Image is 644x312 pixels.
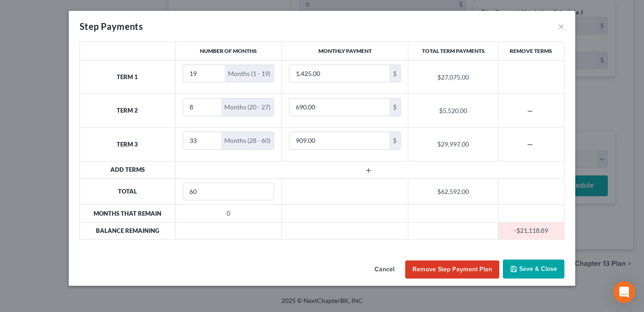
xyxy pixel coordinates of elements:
input: -- [183,65,225,82]
button: Save & Close [503,260,564,279]
input: 0.00 [289,99,389,116]
button: Remove Step Payment Plan [405,260,499,279]
th: Monthly Payment [282,42,408,61]
div: $ [389,132,400,149]
input: -- [183,183,274,200]
input: 0.00 [289,65,389,82]
th: Term 3 [80,128,175,161]
th: Number of Months [175,42,282,61]
button: × [558,21,564,32]
div: Months (1 - 19) [225,65,274,82]
div: Step Payments [80,20,143,33]
div: Months (20 - 27) [221,99,274,116]
th: Term 2 [80,94,175,128]
td: $27,075.00 [408,60,498,94]
th: Add Terms [80,161,175,178]
input: -- [183,99,222,116]
td: -$21,118.89 [498,222,564,239]
th: Remove Terms [498,42,564,61]
th: Total [80,178,175,204]
div: $ [389,99,400,116]
div: Months (28 - 60) [221,132,274,149]
th: Balance Remaining [80,222,175,239]
input: 0.00 [289,132,389,149]
td: $62,592.00 [408,178,498,204]
td: $29,997.00 [408,128,498,161]
th: Total Term Payments [408,42,498,61]
div: $ [389,65,400,82]
div: Open Intercom Messenger [613,281,635,303]
td: 0 [175,205,282,222]
th: Months that Remain [80,205,175,222]
input: -- [183,132,222,149]
th: Term 1 [80,60,175,94]
td: $5,520.00 [408,94,498,128]
button: Cancel [367,260,402,279]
